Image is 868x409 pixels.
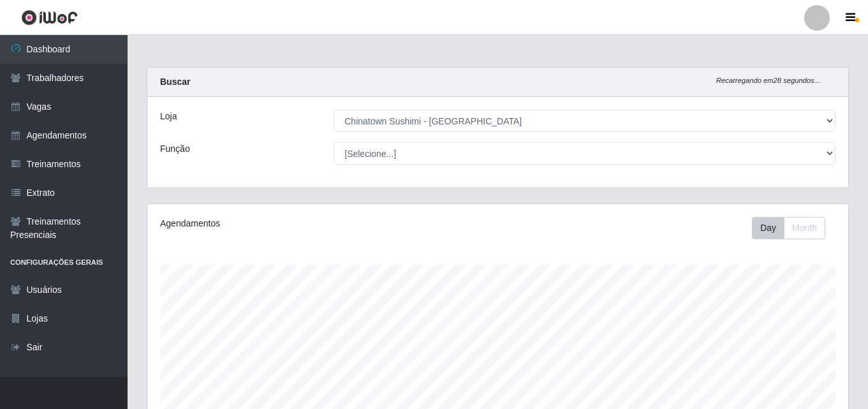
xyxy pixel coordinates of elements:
[752,217,825,239] div: First group
[160,77,190,87] strong: Buscar
[752,217,835,239] div: Toolbar with button groups
[160,110,177,123] label: Loja
[752,217,784,239] button: Day
[21,10,78,26] img: CoreUI Logo
[784,217,825,239] button: Month
[160,142,190,156] label: Função
[716,77,820,84] i: Recarregando em 28 segundos...
[160,217,430,230] div: Agendamentos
